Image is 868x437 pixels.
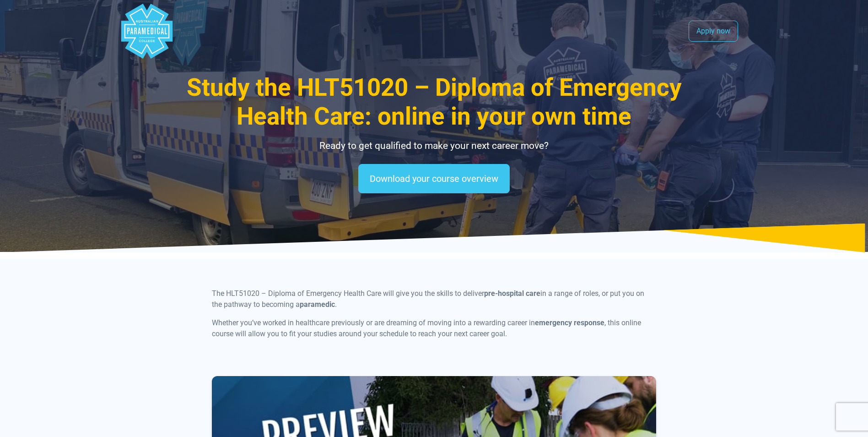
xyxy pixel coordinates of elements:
b: pre-hospital care [484,289,540,298]
div: Australian Paramedical College [119,4,174,59]
span: Whether you’ve worked in healthcare previously or are dreaming of moving into a rewarding career in [212,318,535,327]
span: Study the HLT51020 – Diploma of Emergency Health Care: online in your own time [187,73,682,131]
b: paramedic [300,300,335,309]
p: Ready to get qualified to make your next career move? [167,139,702,153]
span: . [335,300,337,309]
a: Apply now [689,21,738,42]
a: Download your course overview [358,164,510,193]
span: The HLT51020 – Diploma of Emergency Health Care will give you the skills to deliver [212,289,484,298]
b: emergency response [535,318,604,327]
